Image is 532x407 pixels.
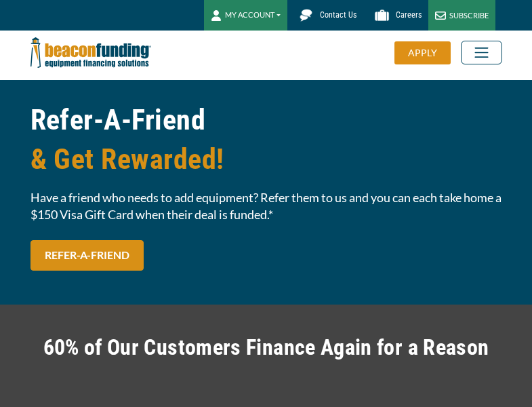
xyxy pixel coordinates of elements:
a: Careers [363,3,428,27]
h2: 60% of Our Customers Finance Again for a Reason [30,332,502,363]
h1: Refer-A-Friend [30,100,502,179]
span: Have a friend who needs to add equipment? Refer them to us and you can each take home a $150 Visa... [30,189,502,223]
a: Contact Us [287,3,363,27]
span: & Get Rewarded! [30,140,502,179]
img: Beacon Funding Careers [370,3,394,27]
button: Toggle navigation [461,41,502,64]
img: Beacon Funding chat [294,3,318,27]
img: Beacon Funding Corporation logo [30,31,151,75]
a: APPLY [394,41,461,64]
span: Contact Us [320,10,356,20]
span: Careers [396,10,422,20]
div: APPLY [394,41,451,64]
a: REFER-A-FRIEND [30,240,144,271]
